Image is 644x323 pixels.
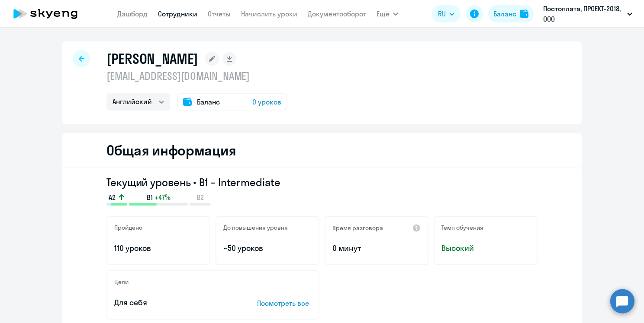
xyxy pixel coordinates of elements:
button: RU [432,5,460,22]
p: ~50 уроков [223,243,312,254]
button: Ещё [377,5,398,22]
button: Балансbalance [488,5,534,22]
h5: Цели [114,278,129,286]
h3: Текущий уровень • B1 – Intermediate [106,175,538,189]
span: A2 [109,193,116,202]
a: Дашборд [117,9,148,18]
p: 110 уроков [114,243,203,254]
span: B2 [196,193,204,202]
p: [EMAIL_ADDRESS][DOMAIN_NAME] [106,69,287,83]
h5: Темп обучения [441,224,483,231]
span: +47% [155,193,171,202]
a: Начислить уроки [241,9,297,18]
span: Высокий [441,243,530,254]
span: B1 [147,193,153,202]
div: Баланс [493,9,516,19]
img: balance [520,9,528,18]
p: Посмотреть все [257,298,312,308]
h5: До повышения уровня [223,224,288,231]
h1: [PERSON_NAME] [106,50,198,67]
p: Для себя [114,297,230,308]
button: Постоплата, ПРОЕКТ-2018, ООО [539,3,637,24]
h5: Время разговора [332,224,383,232]
h2: Общая информация [106,142,236,159]
p: Постоплата, ПРОЕКТ-2018, ООО [543,3,624,24]
span: RU [438,9,446,19]
span: Ещё [377,9,390,19]
p: 0 минут [332,243,421,254]
h5: Пройдено [114,224,142,231]
span: 0 уроков [252,97,281,107]
a: Сотрудники [158,9,197,18]
span: Баланс [197,97,220,107]
a: Документооборот [308,9,366,18]
a: Отчеты [208,9,231,18]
